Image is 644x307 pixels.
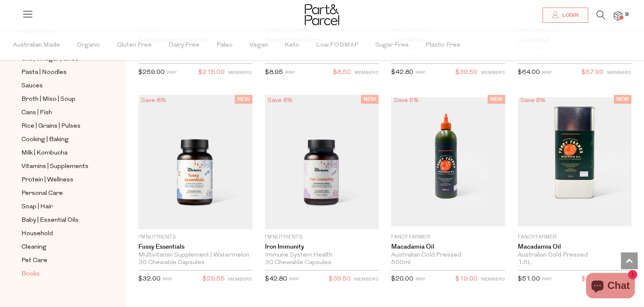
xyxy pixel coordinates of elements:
[542,71,552,75] small: RRP
[249,31,268,60] span: Vegan
[138,252,252,259] div: Multivitamin Supplement | Watermelon
[77,31,100,60] span: Organic
[235,95,252,104] span: NEW
[354,277,379,282] small: MEMBERS
[518,69,540,76] span: $64.00
[21,162,88,172] span: Vitamins | Supplements
[21,121,80,131] span: Rice | Grains | Pulses
[198,67,225,78] span: $215.00
[285,71,295,75] small: RRP
[426,31,460,60] span: Plastic Free
[163,277,172,282] small: RRP
[21,256,47,266] span: Pet Care
[21,215,98,226] a: Baby | Essential Oils
[228,71,252,75] small: MEMBERS
[265,234,379,241] p: I'm Nutrients
[21,161,98,172] a: Vitamins | Supplements
[614,95,631,104] span: NEW
[518,234,632,241] p: Fancy Farmer
[518,243,632,251] a: Macadamia Oil
[518,252,632,259] div: Australian Cold Pressed
[21,148,98,158] a: Milk | Kombucha
[354,71,379,75] small: MEMBERS
[391,276,413,282] span: $20.00
[543,8,588,23] a: Login
[265,252,379,259] div: Immune System Health
[265,276,287,282] span: $42.80
[265,95,295,106] div: Save 8%
[488,95,505,104] span: NEW
[21,81,98,91] a: Sauces
[216,31,233,60] span: Paleo
[21,121,98,131] a: Rice | Grains | Pulses
[560,12,579,19] span: Login
[21,175,98,185] a: Protein | Wellness
[21,228,98,239] a: Household
[375,31,409,60] span: Sugar Free
[21,175,73,185] span: Protein | Wellness
[582,67,604,78] span: $57.90
[391,95,421,106] div: Save 5%
[391,69,413,76] span: $42.80
[203,274,225,285] span: $29.55
[21,148,68,158] span: Milk | Kombucha
[391,259,410,267] span: 500ml
[391,252,505,259] div: Australian Cold Pressed
[584,273,637,300] inbox-online-store-chat: Shopify online store chat
[169,31,200,60] span: Dairy Free
[518,276,540,282] span: $51.00
[21,202,98,212] a: Soap | Hair
[518,259,532,267] span: 1.5L
[21,255,98,266] a: Pet Care
[623,11,631,18] span: 9
[455,67,478,78] span: $39.50
[21,94,75,105] span: Broth | Miso | Soup
[542,277,552,282] small: RRP
[518,95,548,106] div: Save 8%
[138,95,169,106] div: Save 8%
[167,71,177,75] small: RRP
[138,259,205,267] span: 30 Chewable Capsules
[391,243,505,251] a: Macadamia Oil
[138,276,161,282] span: $32.00
[21,189,63,199] span: Personal Care
[21,229,53,239] span: Household
[265,259,331,267] span: 30 Chewable Capsules
[415,71,425,75] small: RRP
[285,31,299,60] span: Keto
[481,71,505,75] small: MEMBERS
[455,274,478,285] span: $19.00
[21,94,98,105] a: Broth | Miso | Soup
[518,97,632,226] img: Macadamia Oil
[607,71,631,75] small: MEMBERS
[21,202,53,212] span: Soap | Hair
[117,31,152,60] span: Gluten Free
[481,277,505,282] small: MEMBERS
[21,269,40,279] span: Books
[614,11,622,20] a: 9
[21,67,98,78] a: Pasta | Noodles
[391,234,505,241] p: Fancy Farmer
[329,274,351,285] span: $39.50
[21,108,52,118] span: Cans | Fish
[265,243,379,251] a: Iron Immunity
[21,188,98,199] a: Personal Care
[21,242,47,252] span: Cleaning
[582,274,604,285] span: $47.00
[391,97,505,226] img: Macadamia Oil
[21,269,98,279] a: Books
[138,234,252,241] p: I'm Nutrients
[21,68,67,78] span: Pasta | Noodles
[265,95,379,230] img: Iron Immunity
[21,215,78,226] span: Baby | Essential Oils
[305,4,339,25] img: Part&Parcel
[21,135,69,145] span: Cooking | Baking
[333,67,351,78] span: $8.50
[21,108,98,118] a: Cans | Fish
[415,277,425,282] small: RRP
[21,134,98,145] a: Cooking | Baking
[138,243,252,251] a: Fussy Essentials
[228,277,252,282] small: MEMBERS
[21,242,98,252] a: Cleaning
[138,69,165,76] span: $259.00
